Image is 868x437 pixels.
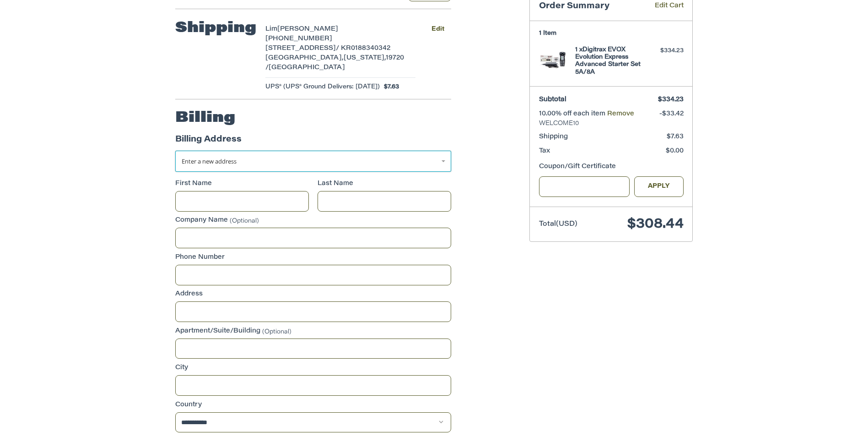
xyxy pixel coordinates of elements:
[539,176,630,197] input: Gift Certificate or Coupon Code
[344,55,386,61] span: [US_STATE],
[265,36,332,42] span: [PHONE_NUMBER]
[265,82,380,92] span: UPS® (UPS® Ground Delivers: [DATE])
[269,65,345,71] span: [GEOGRAPHIC_DATA]
[659,111,684,117] span: -$33.42
[336,45,390,52] span: / KR0188340342
[175,327,451,336] label: Apartment/Suite/Building
[265,55,344,61] span: [GEOGRAPHIC_DATA],
[175,109,235,127] h2: Billing
[539,119,684,128] span: WELCOME10
[647,46,684,55] div: $334.23
[642,1,684,12] a: Edit Cart
[607,111,634,117] a: Remove
[175,363,451,373] label: City
[627,218,684,231] span: $308.44
[575,46,645,76] h4: 1 x Digitrax EVOX Evolution Express Advanced Starter Set 5A/8A
[539,30,684,37] h3: 1 Item
[318,179,451,189] label: Last Name
[658,97,684,103] span: $334.23
[424,22,451,36] button: Edit
[539,1,642,12] h3: Order Summary
[175,179,309,189] label: First Name
[667,134,684,140] span: $7.63
[265,45,336,52] span: [STREET_ADDRESS]
[175,400,451,410] label: Country
[175,253,451,262] label: Phone Number
[175,290,451,299] label: Address
[175,151,451,172] a: Enter or select a different address
[380,82,399,92] span: $7.63
[175,216,451,225] label: Company Name
[539,134,568,140] span: Shipping
[666,148,684,154] span: $0.00
[539,162,684,172] div: Coupon/Gift Certificate
[262,328,291,334] small: (Optional)
[634,176,684,197] button: Apply
[175,19,256,38] h2: Shipping
[182,157,237,165] span: Enter a new address
[230,218,259,224] small: (Optional)
[539,97,566,103] span: Subtotal
[175,134,242,151] legend: Billing Address
[539,221,577,228] span: Total (USD)
[539,111,607,117] span: 10.00% off each item
[265,26,277,33] span: Lim
[539,148,550,154] span: Tax
[277,26,338,33] span: [PERSON_NAME]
